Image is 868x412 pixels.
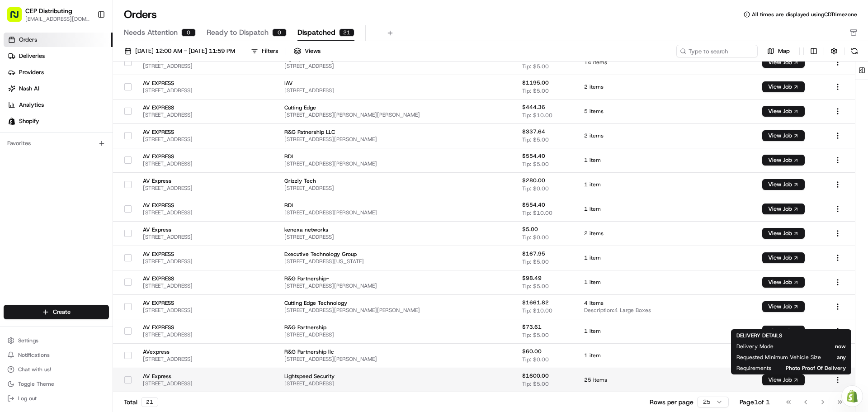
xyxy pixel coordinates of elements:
img: 1736555255976-a54dd68f-1ca7-489b-9aae-adbdc363a1c4 [18,165,25,172]
button: [DATE] 12:00 AM - [DATE] 11:59 PM [120,45,239,57]
button: Filters [247,45,282,57]
span: $280.00 [522,177,545,184]
a: View Job [762,254,805,261]
a: View Job [762,205,805,213]
span: [STREET_ADDRESS] [284,331,443,338]
button: View Job [762,374,805,385]
span: Tip: $0.00 [522,234,549,241]
img: 8571987876998_91fb9ceb93ad5c398215_72.jpg [19,86,35,103]
input: Clear [24,58,149,68]
span: [STREET_ADDRESS][PERSON_NAME] [284,209,443,216]
span: $73.61 [522,323,542,331]
div: Past conversations [9,118,58,125]
span: 5 items [584,108,748,115]
button: See all [140,116,165,127]
span: All times are displayed using CDT timezone [752,11,857,18]
p: Rows per page [650,398,693,407]
div: Start new chat [41,86,148,95]
span: Tip: $5.00 [522,87,549,95]
a: View Job [762,376,805,384]
span: AV EXPRESS [143,251,208,258]
span: [STREET_ADDRESS] [143,355,208,363]
span: • [75,165,78,172]
span: $554.40 [522,152,545,160]
span: AV Express [143,226,208,233]
span: [STREET_ADDRESS] [143,160,208,167]
span: $444.36 [522,104,545,111]
span: DELIVERY DETAILS [736,332,782,339]
button: CEP Distributing[EMAIL_ADDRESS][DOMAIN_NAME] [4,4,94,25]
button: CEP Distributing [25,6,72,15]
span: [STREET_ADDRESS] [284,87,443,94]
span: Tip: $0.00 [522,185,549,192]
img: Wisdom Oko [9,132,24,149]
button: View Job [762,179,805,190]
span: Pylon [90,224,109,231]
span: $1600.00 [522,372,549,379]
span: Tip: $5.00 [522,380,549,388]
span: any [835,354,846,361]
div: Page 1 of 1 [740,398,770,407]
span: Tip: $10.00 [522,209,552,217]
a: 📗Knowledge Base [5,199,73,215]
span: $1195.00 [522,79,549,86]
span: kenexa networks [284,226,443,233]
span: Cutting Edge [284,104,443,111]
span: Tip: $5.00 [522,331,549,339]
a: View Job [762,230,805,237]
button: View Job [762,130,805,141]
button: Views [290,45,325,57]
span: AV EXPRESS [143,153,208,160]
button: Log out [4,392,109,405]
span: Tip: $5.00 [522,258,549,265]
span: [STREET_ADDRESS] [143,307,208,314]
a: View Job [762,327,805,335]
span: [STREET_ADDRESS] [143,209,208,216]
button: Map [761,46,796,57]
button: View Job [762,81,805,92]
span: Chat with us! [18,366,51,373]
span: Dispatched [297,27,335,38]
span: AV EXPRESS [143,202,208,209]
span: Wisdom [PERSON_NAME] [28,140,96,147]
div: Total [124,397,158,407]
span: Description: 4 Large Boxes [584,307,748,314]
span: [STREET_ADDRESS] [143,380,208,387]
span: Tip: $5.00 [522,63,549,70]
span: AVexpress [143,348,208,355]
a: View Job [762,59,805,66]
img: 1736555255976-a54dd68f-1ca7-489b-9aae-adbdc363a1c4 [9,86,25,103]
button: [EMAIL_ADDRESS][DOMAIN_NAME] [25,15,90,23]
button: Settings [4,334,109,347]
a: Analytics [4,98,113,112]
span: 4 items [584,299,748,307]
span: Knowledge Base [18,202,69,211]
span: R&G Partnership [284,324,443,331]
span: [STREET_ADDRESS][PERSON_NAME] [284,282,443,289]
span: [STREET_ADDRESS] [143,282,208,289]
span: [STREET_ADDRESS][PERSON_NAME] [284,136,443,143]
a: 💻API Documentation [73,199,149,215]
span: $1661.82 [522,299,549,306]
span: $98.49 [522,275,542,282]
span: Needs Attention [124,27,178,38]
span: AV Express [143,373,208,380]
div: Favorites [4,136,109,151]
span: [DATE] [80,165,99,172]
span: [STREET_ADDRESS] [143,62,208,70]
span: $554.40 [522,201,545,208]
span: Notifications [18,351,50,359]
span: Cutting Edge Technology [284,299,443,307]
span: Requested Minimum Vehicle Size [736,354,821,361]
button: View Job [762,277,805,288]
span: AV EXPRESS [143,324,208,331]
span: RDI [284,153,443,160]
span: now [788,343,846,350]
span: 1 item [584,205,748,213]
span: $5.00 [522,226,538,233]
span: Tip: $10.00 [522,112,552,119]
span: AV Express [143,177,208,185]
span: Shopify [19,117,39,125]
span: IAV [284,80,443,87]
